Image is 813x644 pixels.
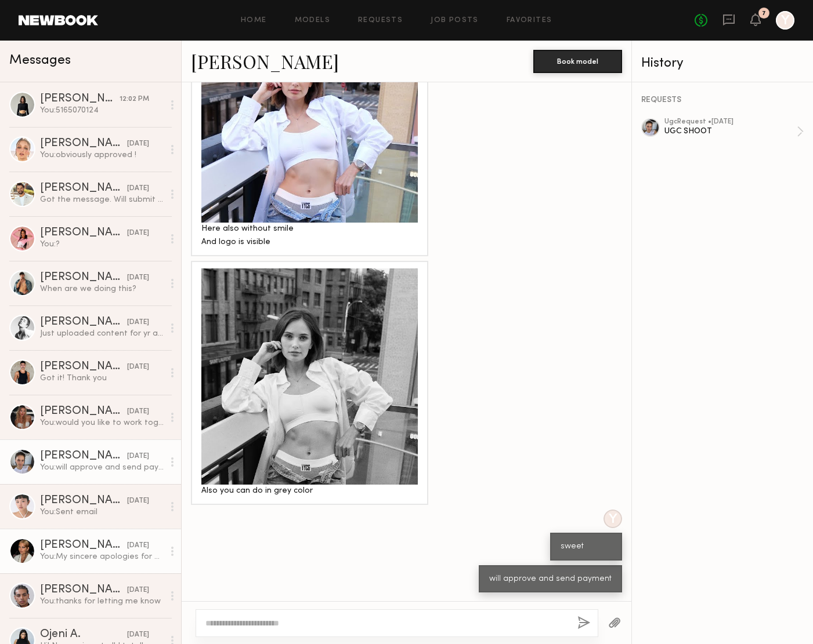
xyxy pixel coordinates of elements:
[40,417,164,428] div: You: would you like to work together ?
[40,239,164,250] div: You: ?
[127,630,149,641] div: [DATE]
[507,17,552,24] a: Favorites
[40,507,164,518] div: You: Sent email
[40,316,127,328] div: [PERSON_NAME]
[127,496,149,507] div: [DATE]
[40,150,164,161] div: You: obviously approved !
[40,183,127,194] div: [PERSON_NAME]
[40,194,164,205] div: Got the message. Will submit soon
[40,596,164,607] div: You: thanks for letting me know
[561,540,612,554] div: sweet
[431,17,479,24] a: Job Posts
[127,228,149,239] div: [DATE]
[40,227,127,239] div: [PERSON_NAME]
[358,17,403,24] a: Requests
[127,362,149,373] div: [DATE]
[641,57,804,70] div: History
[40,551,164,562] div: You: My sincere apologies for my outrageously late response! Would you still like to work together?
[40,93,120,105] div: [PERSON_NAME]
[40,406,127,417] div: [PERSON_NAME]
[776,11,794,30] a: Y
[127,585,149,596] div: [DATE]
[241,17,267,24] a: Home
[641,96,804,104] div: REQUESTS
[40,272,127,283] div: [PERSON_NAME]
[489,573,612,586] div: will approve and send payment
[120,94,149,105] div: 12:02 PM
[40,138,127,150] div: [PERSON_NAME]
[40,450,127,462] div: [PERSON_NAME]
[40,105,164,116] div: You: 5165070124
[40,584,127,596] div: [PERSON_NAME]
[191,49,339,74] a: [PERSON_NAME]
[40,283,164,294] div: When are we doing this?
[127,272,149,283] div: [DATE]
[664,118,797,126] div: ugc Request • [DATE]
[295,17,330,24] a: Models
[40,462,164,473] div: You: will approve and send payment
[40,540,127,551] div: [PERSON_NAME]
[40,361,127,373] div: [PERSON_NAME]
[40,629,127,641] div: Ojeni A.
[201,223,418,249] div: Here also without smile And logo is visible
[127,183,149,194] div: [DATE]
[127,540,149,551] div: [DATE]
[533,50,622,73] button: Book model
[127,139,149,150] div: [DATE]
[40,328,164,339] div: Just uploaded content for yr approval
[201,485,418,498] div: Also you can do in grey color
[127,451,149,462] div: [DATE]
[40,373,164,384] div: Got it! Thank you
[762,10,766,17] div: 7
[40,495,127,507] div: [PERSON_NAME]
[9,54,71,67] span: Messages
[533,56,622,66] a: Book model
[664,126,797,137] div: UGC SHOOT
[127,406,149,417] div: [DATE]
[127,317,149,328] div: [DATE]
[664,118,804,145] a: ugcRequest •[DATE]UGC SHOOT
